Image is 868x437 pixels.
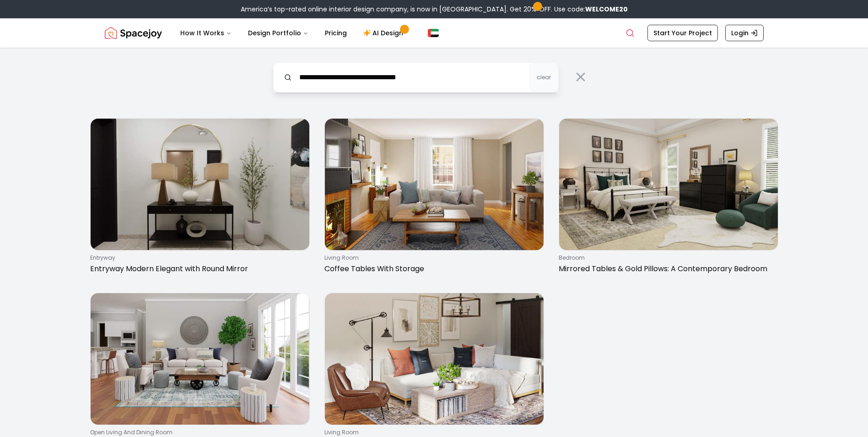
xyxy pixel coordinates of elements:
[725,25,764,41] a: Login
[559,254,775,262] p: bedroom
[318,24,354,42] a: Pricing
[105,18,764,48] nav: Global
[428,29,439,37] img: Dubai
[324,118,544,278] a: Coffee Tables With Storageliving roomCoffee Tables With Storage
[559,118,778,278] a: Mirrored Tables & Gold Pillows: A Contemporary BedroombedroomMirrored Tables & Gold Pillows: A Co...
[173,24,413,42] nav: Main
[90,118,310,278] a: Entryway Modern Elegant with Round MirrorentrywayEntryway Modern Elegant with Round Mirror
[324,263,540,274] p: Coffee Tables With Storage
[90,429,306,436] p: open living and dining room
[325,119,544,250] img: Coffee Tables With Storage
[585,5,628,14] strong: WELCOME20
[105,24,162,42] img: Spacejoy Logo
[559,119,778,250] img: Mirrored Tables & Gold Pillows: A Contemporary Bedroom
[90,263,306,274] p: Entryway Modern Elegant with Round Mirror
[241,5,628,14] div: America’s top-rated online interior design company, is now in [GEOGRAPHIC_DATA]. Get 20% OFF. Use...
[173,24,239,42] button: How It Works
[529,62,559,93] button: clear
[537,74,551,81] span: clear
[647,25,718,41] a: Start Your Project
[91,119,309,250] img: Entryway Modern Elegant with Round Mirror
[105,24,162,42] a: Spacejoy
[90,254,306,262] p: entryway
[324,429,540,436] p: living room
[91,293,309,425] img: Bygone Era Coffee Table: A Rustic Living-Dining Room
[241,24,316,42] button: Design Portfolio
[325,293,544,425] img: Swanky Coffee Table: A Modern Rustic Living Room
[356,24,413,42] a: AI Design
[324,254,540,262] p: living room
[559,263,775,274] p: Mirrored Tables & Gold Pillows: A Contemporary Bedroom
